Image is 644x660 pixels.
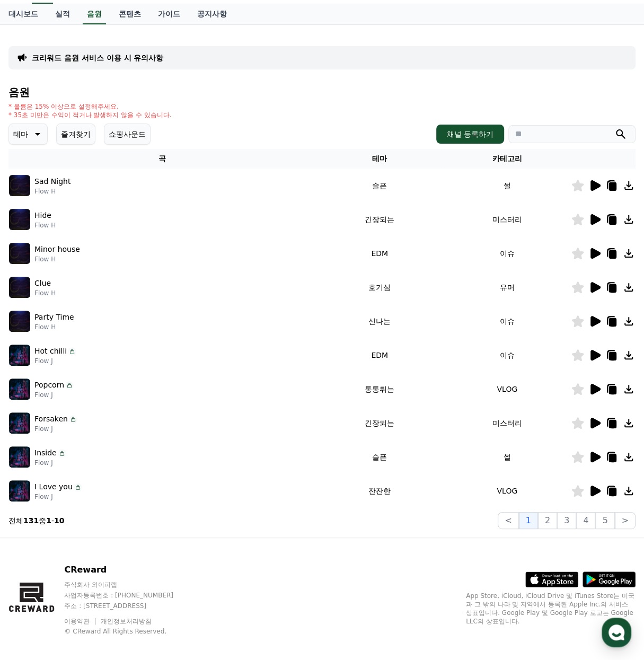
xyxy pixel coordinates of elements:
img: music [9,446,30,468]
span: 대화 [97,353,110,361]
td: 미스터리 [443,203,571,236]
p: Flow H [34,289,56,297]
p: Forsaken [34,413,68,425]
th: 테마 [316,149,444,169]
a: 개인정보처리방침 [101,618,152,625]
img: music [9,277,30,298]
img: music [9,311,30,332]
p: Hot chilli [34,346,67,357]
a: 대화 [70,336,137,363]
img: music [9,175,30,196]
td: 호기심 [316,270,444,304]
td: 유머 [443,270,571,304]
td: VLOG [443,372,571,406]
a: 실적 [47,4,78,24]
p: Flow J [34,459,66,467]
p: 테마 [13,127,28,142]
p: * 볼륨은 15% 이상으로 설정해주세요. [8,102,172,111]
strong: 10 [54,516,64,525]
p: Flow H [34,255,80,263]
button: 5 [595,512,614,529]
td: 슬픈 [316,169,444,203]
a: 이용약관 [64,618,98,625]
button: 채널 등록하기 [436,125,504,144]
button: > [615,512,636,529]
a: 공지사항 [189,4,235,24]
img: music [9,379,30,400]
img: music [9,209,30,230]
td: 미스터리 [443,406,571,440]
p: Flow J [34,357,76,365]
a: 가이드 [149,4,189,24]
p: Flow H [34,187,70,196]
td: 긴장되는 [316,203,444,236]
td: VLOG [443,474,571,508]
td: 이슈 [443,338,571,372]
p: Flow J [34,425,77,433]
td: 썰 [443,440,571,474]
img: music [9,412,30,434]
td: 이슈 [443,236,571,270]
p: 전체 중 - [8,515,65,526]
a: 설정 [137,336,204,363]
p: Flow J [34,391,74,399]
p: Party Time [34,312,74,323]
strong: 1 [46,516,51,525]
p: I Love you [34,481,73,492]
p: © CReward All Rights Reserved. [64,627,193,636]
th: 카테고리 [443,149,571,169]
p: Sad Night [34,176,70,187]
td: 신나는 [316,304,444,338]
img: music [9,480,30,501]
a: 음원 [83,4,106,24]
p: * 35초 미만은 수익이 적거나 발생하지 않을 수 있습니다. [8,111,172,119]
a: 크리워드 음원 서비스 이용 시 유의사항 [32,52,163,63]
p: Hide [34,210,51,221]
p: Minor house [34,244,80,255]
p: 사업자등록번호 : [PHONE_NUMBER] [64,591,193,600]
p: Flow J [34,492,82,501]
td: 썰 [443,169,571,203]
img: music [9,243,30,264]
p: Popcorn [34,380,64,391]
p: 주식회사 와이피랩 [64,580,193,589]
p: App Store, iCloud, iCloud Drive 및 iTunes Store는 미국과 그 밖의 나라 및 지역에서 등록된 Apple Inc.의 서비스 상표입니다. Goo... [466,592,636,626]
button: 쇼핑사운드 [104,124,151,145]
td: 이슈 [443,304,571,338]
span: 홈 [33,352,40,360]
a: 홈 [3,336,70,363]
strong: 131 [23,516,39,525]
td: 통통튀는 [316,372,444,406]
button: 2 [538,512,557,529]
p: Flow H [34,323,74,331]
button: 3 [557,512,576,529]
button: 4 [576,512,595,529]
td: EDM [316,236,444,270]
td: 긴장되는 [316,406,444,440]
img: music [9,345,30,366]
p: Clue [34,278,51,289]
button: < [498,512,518,529]
a: 콘텐츠 [110,4,149,24]
button: 1 [519,512,538,529]
h4: 음원 [8,86,636,98]
td: 슬픈 [316,440,444,474]
td: EDM [316,338,444,372]
p: Flow H [34,221,56,230]
td: 잔잔한 [316,474,444,508]
span: 설정 [164,352,177,360]
p: 주소 : [STREET_ADDRESS] [64,602,193,610]
button: 테마 [8,124,48,145]
p: CReward [64,564,193,576]
th: 곡 [8,149,316,169]
p: Inside [34,447,57,459]
button: 즐겨찾기 [56,124,95,145]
